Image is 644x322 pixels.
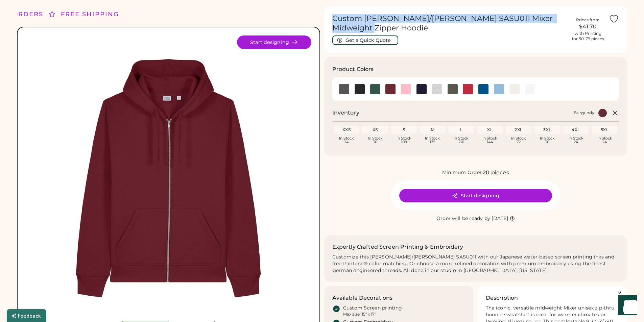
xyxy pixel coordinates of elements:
div: 2XL [507,127,530,132]
div: XS [363,127,387,132]
button: Start designing [237,35,311,49]
div: XXS [335,127,358,132]
div: Sky Blue [494,84,504,94]
img: Heather Grey Swatch Image [432,84,442,94]
button: Get a Quick Quote [332,35,398,45]
div: S [392,127,415,132]
div: L [450,127,473,132]
div: Minimum Order: [442,169,483,176]
img: French Navy Swatch Image [416,84,427,94]
h3: Description [486,294,518,302]
div: In Stock 24 [335,137,358,144]
div: with Printing for 50-79 pieces [572,31,604,42]
h1: Custom [PERSON_NAME]/[PERSON_NAME] SASU011 Mixer Midweight Zipper Hoodie [332,14,567,33]
img: Royal Blue Swatch Image [478,84,488,94]
div: In Stock 72 [507,137,530,144]
div: In Stock 36 [363,137,387,144]
div: Prices from [576,17,600,23]
iframe: Front Chat [612,292,641,321]
div: [DATE] [492,215,508,222]
div: Burgundy [574,110,594,116]
img: Burgundy Swatch Image [385,84,396,94]
div: Burgundy [385,84,396,94]
img: Red Swatch Image [463,84,473,94]
div: In Stock 24 [564,137,588,144]
div: FREE SHIPPING [61,10,119,19]
div: White [525,84,535,94]
div: Bottle Green [370,84,380,94]
img: Vintage White Swatch Image [509,84,520,94]
div: $41.70 [571,23,605,31]
div: Customize this [PERSON_NAME]/[PERSON_NAME] SASU011 with our Japanese water-based screen printing ... [332,254,619,274]
img: SASU011 - Burgundy Front Image [26,35,311,321]
div: Vintage White [509,84,520,94]
div: 5XL [593,127,616,132]
div: In Stock 108 [392,137,415,144]
div: 4XL [564,127,588,132]
div: Royal Blue [478,84,488,94]
h2: Inventory [332,109,359,117]
h3: Available Decorations [332,294,393,302]
img: Black Swatch Image [355,84,365,94]
div: Anthracite [339,84,349,94]
div: Custom Screen printing [343,305,402,312]
div: XL [478,127,502,132]
h3: Product Colors [332,65,374,73]
div: SASU011 Style Image [26,35,311,321]
div: Max size: 15" x 17" [343,312,376,317]
div: M [421,127,444,132]
div: Heather Grey [432,84,442,94]
img: White Swatch Image [525,84,535,94]
div: Black [355,84,365,94]
div: In Stock 179 [421,137,444,144]
div: In Stock 144 [478,137,502,144]
div: In Stock 36 [535,137,559,144]
div: In Stock 24 [593,137,616,144]
div: Khaki Green [448,84,458,94]
div: 3XL [535,127,559,132]
div: 20 pieces [483,169,509,177]
img: Sky Blue Swatch Image [494,84,504,94]
div: Cotton Pink [401,84,411,94]
img: Cotton Pink Swatch Image [401,84,411,94]
h2: Expertly Crafted Screen Printing & Embroidery [332,243,463,251]
div: In Stock 216 [450,137,473,144]
img: Bottle Green Swatch Image [370,84,380,94]
div: Order will be ready by [436,215,491,222]
div: French Navy [416,84,427,94]
img: Khaki Green Swatch Image [448,84,458,94]
button: Start designing [399,189,552,202]
img: Anthracite Swatch Image [339,84,349,94]
div: Red [463,84,473,94]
